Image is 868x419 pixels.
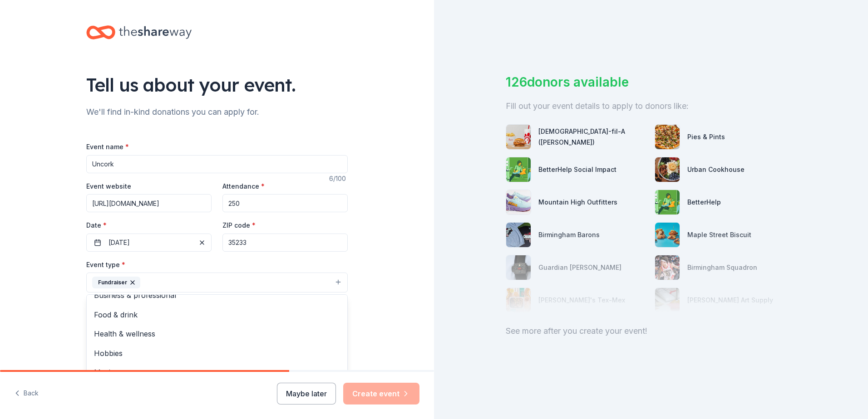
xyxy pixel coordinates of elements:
span: Business & professional [94,289,340,301]
div: Fundraiser [92,277,140,288]
button: Fundraiser [86,273,348,292]
span: Hobbies [94,347,340,359]
span: Health & wellness [94,328,340,340]
span: Food & drink [94,309,340,321]
div: Fundraiser [86,294,348,403]
span: Music [94,366,340,378]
